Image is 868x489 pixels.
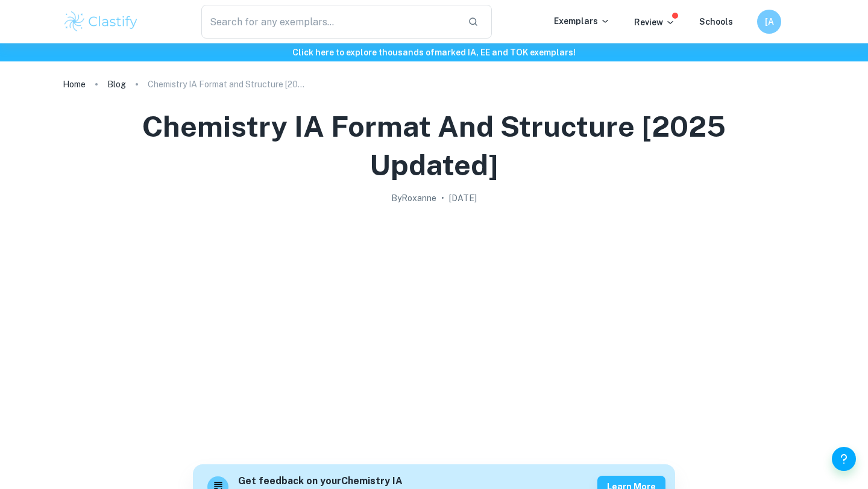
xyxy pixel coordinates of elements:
[634,16,675,29] p: Review
[391,192,436,205] h2: By Roxanne
[699,17,733,26] a: Schools
[441,192,444,205] p: •
[449,192,477,205] h2: [DATE]
[554,14,610,28] p: Exemplars
[63,10,139,34] img: Clastify logo
[757,10,781,34] button: [A
[63,76,86,93] a: Home
[2,46,866,59] h6: Click here to explore thousands of marked IA, EE and TOK exemplars !
[201,5,458,39] input: Search for any exemplars...
[832,447,856,471] button: Help and Feedback
[763,15,776,28] h6: [A
[77,107,791,184] h1: Chemistry IA Format and Structure [2025 updated]
[107,76,126,93] a: Blog
[148,78,304,91] p: Chemistry IA Format and Structure [2025 updated]
[238,474,403,489] h6: Get feedback on your Chemistry IA
[193,210,675,450] img: Chemistry IA Format and Structure [2025 updated] cover image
